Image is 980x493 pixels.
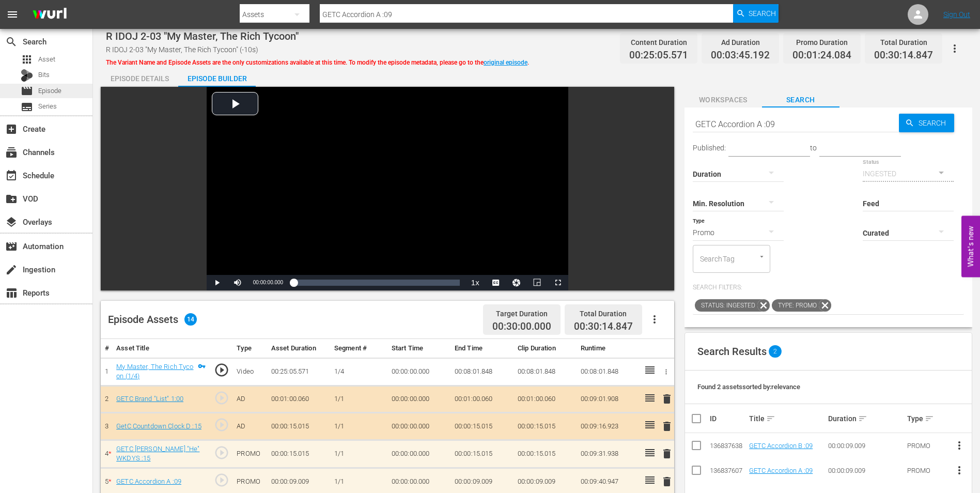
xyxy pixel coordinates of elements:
[267,358,330,386] td: 00:25:05.571
[21,69,33,82] div: Bits
[293,280,460,286] div: Progress Bar
[207,87,568,290] div: Video Player
[214,445,229,460] span: play_circle_outline
[112,339,210,358] th: Asset Title
[232,413,267,440] td: AD
[5,36,18,48] span: Search
[330,440,387,468] td: 1/1
[629,50,688,61] span: 00:25:05.571
[116,395,183,403] a: GETC Brand "List" 1:00
[5,170,18,182] span: Schedule
[5,240,18,253] span: Automation
[21,53,33,66] span: Asset
[947,433,972,458] button: more_vert
[214,362,229,378] span: play_circle_outline
[907,467,944,474] div: PROMO
[749,412,825,425] div: Title
[710,442,746,450] div: 136837638
[6,8,19,21] span: menu
[792,35,851,50] div: Promo Duration
[828,467,904,474] div: 00:00:09.009
[178,66,256,87] button: Episode Builder
[810,144,817,152] span: to
[943,10,970,19] a: Sign Out
[21,101,33,113] span: Series
[749,4,776,23] span: Search
[661,419,673,434] button: delete
[38,70,50,80] span: Bits
[828,442,904,450] div: 00:00:09.009
[577,413,640,440] td: 00:09:16.923
[733,4,779,23] button: Search
[661,420,673,433] span: delete
[947,458,972,483] button: more_vert
[387,339,450,358] th: Start Time
[38,54,55,65] span: Asset
[749,442,813,450] a: GETC Accordion B :09
[106,30,299,42] span: R IDOJ 2-03 "My Master, The Rich Tycoon"
[514,358,577,386] td: 00:08:01.848
[267,440,330,468] td: 00:00:15.015
[5,287,18,299] span: Reports
[484,59,527,66] a: original episode
[214,417,229,433] span: play_circle_outline
[116,422,201,430] a: GetC Countdown Clock D :15
[330,358,387,386] td: 1/4
[577,339,640,358] th: Runtime
[21,85,33,97] span: Episode
[450,386,514,413] td: 00:01:00.060
[757,252,767,261] button: Open
[116,363,193,380] a: My Master, The Rich Tycoon (1/4)
[710,467,746,474] div: 136837607
[661,446,673,461] button: delete
[697,345,767,358] span: Search Results
[232,358,267,386] td: Video
[387,440,450,468] td: 00:00:00.000
[330,386,387,413] td: 1/1
[514,339,577,358] th: Clip Duration
[514,413,577,440] td: 00:00:15.015
[101,339,112,358] th: #
[697,383,800,391] span: Found 2 assets sorted by: relevance
[749,467,813,474] a: GETC Accordion A :09
[101,413,112,440] td: 3
[506,275,527,290] button: Jump To Time
[207,275,227,290] button: Play
[116,477,181,485] a: GETC Accordion A :09
[792,50,851,61] span: 00:01:24.084
[267,386,330,413] td: 00:01:00.060
[710,414,746,423] div: ID
[330,413,387,440] td: 1/1
[693,283,964,292] p: Search Filters:
[232,339,267,358] th: Type
[762,94,839,106] span: Search
[961,216,980,278] button: Open Feedback Widget
[106,59,529,66] span: The Variant Name and Episode Assets are the only customizations available at this time. To modify...
[858,414,867,423] span: sort
[828,412,904,425] div: Duration
[267,339,330,358] th: Asset Duration
[214,472,229,488] span: play_circle_outline
[953,464,966,476] span: more_vert
[953,439,966,452] span: more_vert
[772,299,819,312] span: Type: Promo
[267,413,330,440] td: 00:00:15.015
[387,413,450,440] td: 00:00:00.000
[661,474,673,489] button: delete
[629,35,688,50] div: Content Duration
[577,386,640,413] td: 00:09:01.908
[766,414,775,423] span: sort
[907,442,944,450] div: PROMO
[465,275,486,290] button: Playback Rate
[685,94,762,106] span: Workspaces
[116,445,199,463] a: GETC [PERSON_NAME] "He" WKDYS :15
[661,475,673,488] span: delete
[492,306,551,321] div: Target Duration
[178,66,256,91] div: Episode Builder
[450,339,514,358] th: End Time
[5,216,18,228] span: Overlays
[863,159,954,188] div: INGESTED
[577,358,640,386] td: 00:08:01.848
[108,313,197,326] div: Episode Assets
[907,412,944,425] div: Type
